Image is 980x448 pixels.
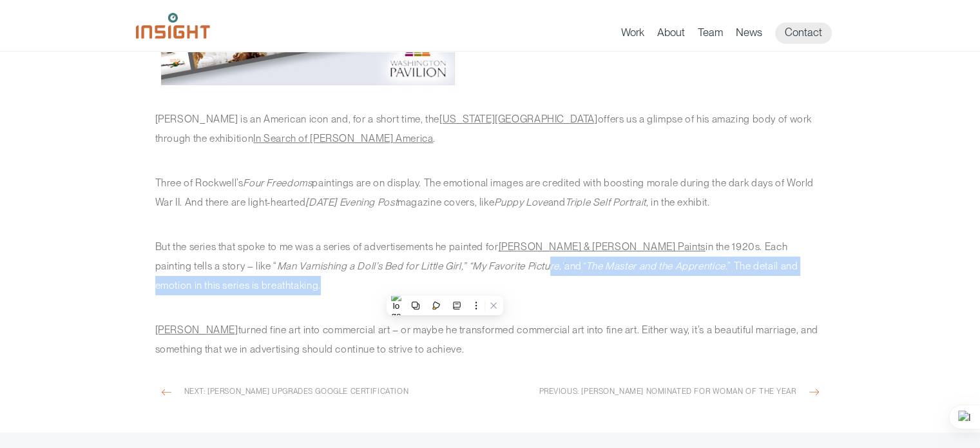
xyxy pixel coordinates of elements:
a: Team [698,26,723,44]
span: Previous: [PERSON_NAME] Nominated for Woman of the Year [510,385,796,402]
em: Triple Self Portrait [565,196,646,208]
a: Next: [PERSON_NAME] upgrades Google certification [155,385,477,402]
nav: primary navigation menu [621,23,845,44]
a: [PERSON_NAME] & [PERSON_NAME] Paints [498,240,705,253]
a: News [736,26,762,44]
a: About [657,26,685,44]
a: Previous: [PERSON_NAME] Nominated for Woman of the Year [503,385,825,402]
em: Four Freedoms [243,177,312,189]
img: Insight Marketing Design [136,13,210,39]
p: But the series that spoke to me was a series of advertisements he painted for in the 1920s. Each ... [155,237,825,295]
a: [US_STATE][GEOGRAPHIC_DATA] [439,113,598,125]
a: Work [621,26,644,44]
p: Three of Rockwell’s paintings are on display. The emotional images are credited with boosting mor... [155,173,825,211]
a: Contact [775,23,832,44]
a: In Search of [PERSON_NAME] America [253,132,433,144]
em: [DATE] Evening Post [305,196,398,208]
p: [PERSON_NAME] is an American icon and, for a short time, the offers us a glimpse of his amazing b... [155,110,825,148]
em: Puppy Love [494,196,548,208]
em: Man Varnishing a Doll’s Bed for Little Girl,” “My Favorite Picture,” [277,260,564,272]
a: [PERSON_NAME] [155,324,238,336]
p: turned fine art into commercial art – or maybe he transformed commercial art into fine art. Eithe... [155,320,825,358]
em: “The Master and the Apprentice. [582,260,727,272]
span: Next: [PERSON_NAME] upgrades Google certification [184,385,470,402]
